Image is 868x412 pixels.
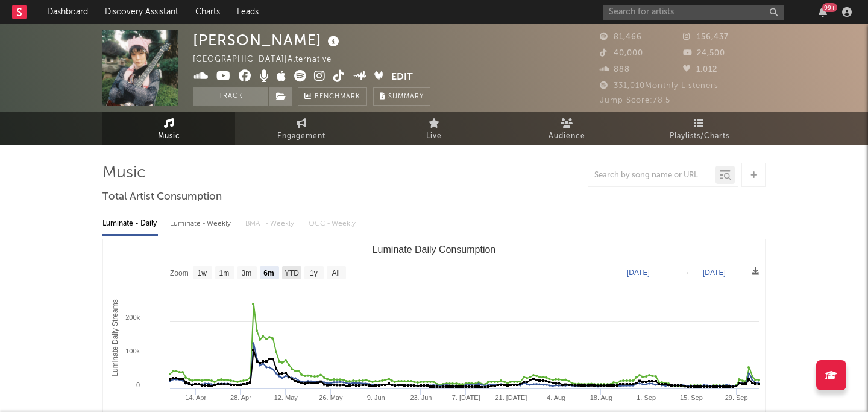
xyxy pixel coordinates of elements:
text: 18. Aug [590,394,612,401]
div: [PERSON_NAME] [193,30,342,50]
text: All [332,269,339,277]
input: Search by song name or URL [588,171,715,180]
text: 4. Aug [547,394,565,401]
div: [GEOGRAPHIC_DATA] | Alternative [193,52,345,67]
text: Luminate Daily Streams [111,299,119,376]
span: Benchmark [315,90,360,104]
div: Luminate - Weekly [170,214,233,234]
text: Luminate Daily Consumption [373,244,496,255]
text: 21. [DATE] [495,394,527,401]
text: 26. May [319,394,343,401]
span: 24,500 [683,49,725,57]
text: 100k [125,347,140,355]
span: Live [426,129,442,144]
a: Audience [500,112,633,145]
text: 28. Apr [230,394,251,401]
div: Luminate - Daily [102,214,158,234]
input: Search for artists [603,5,784,20]
text: 12. May [274,394,298,401]
button: Track [193,87,268,106]
span: 81,466 [600,33,642,41]
text: [DATE] [627,268,650,277]
text: 15. Sep [680,394,703,401]
span: 1,012 [683,66,717,74]
div: 99 + [822,3,837,12]
text: [DATE] [703,268,726,277]
span: Summary [388,93,424,100]
button: Edit [391,70,413,85]
text: 6m [263,269,274,277]
span: Audience [549,129,585,144]
a: Playlists/Charts [633,112,766,145]
text: 14. Apr [185,394,206,401]
text: 23. Jun [410,394,432,401]
button: 99+ [819,7,827,17]
span: 331,010 Monthly Listeners [600,82,719,90]
text: 0 [136,381,140,388]
a: Live [368,112,500,145]
text: 1m [219,269,230,277]
text: 7. [DATE] [452,394,480,401]
a: Music [102,112,235,145]
span: Jump Score: 78.5 [600,97,670,104]
text: 1y [310,269,318,277]
text: 29. Sep [725,394,748,401]
span: 888 [600,66,630,74]
span: Engagement [277,129,325,144]
text: 200k [125,314,140,321]
span: Music [158,129,180,144]
text: 9. Jun [367,394,385,401]
text: Zoom [170,269,189,277]
text: 1w [198,269,207,277]
span: 156,437 [683,33,729,41]
text: → [682,268,690,277]
a: Benchmark [298,87,367,106]
text: 1. Sep [637,394,656,401]
span: Playlists/Charts [670,129,729,144]
span: Total Artist Consumption [102,190,222,204]
span: 40,000 [600,49,643,57]
a: Engagement [235,112,368,145]
button: Summary [373,87,430,106]
text: 3m [242,269,252,277]
text: YTD [285,269,299,277]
